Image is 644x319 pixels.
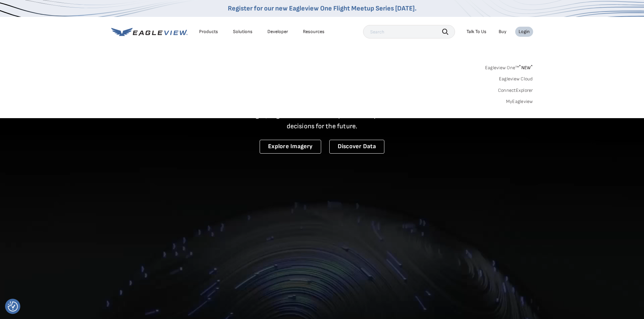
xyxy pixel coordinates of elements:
a: ConnectExplorer [498,87,533,94]
a: Developer [267,29,288,35]
div: Resources [303,29,325,35]
a: MyEagleview [506,99,533,105]
div: Login [519,29,530,35]
div: Talk To Us [467,29,486,35]
input: Search [363,25,455,38]
div: Products [199,29,218,35]
a: Eagleview Cloud [499,76,533,82]
span: NEW [519,65,533,71]
a: Explore Imagery [260,140,321,154]
a: Buy [499,29,506,35]
img: Revisit consent button [8,301,18,312]
button: Consent Preferences [8,301,18,312]
a: Discover Data [329,140,384,154]
div: Solutions [233,29,253,35]
a: Register for our new Eagleview One Flight Meetup Series [DATE]. [228,4,416,12]
a: Eagleview One™*NEW* [485,63,533,71]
